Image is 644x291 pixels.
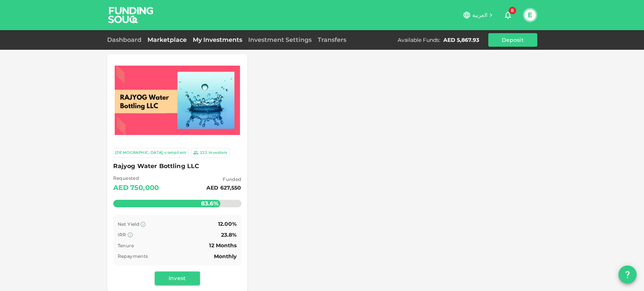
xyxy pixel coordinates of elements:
span: Rajyog Water Bottling LLC [113,161,241,172]
div: [DEMOGRAPHIC_DATA]-compliant [115,150,186,156]
a: Dashboard [107,36,144,43]
div: 222 [200,150,207,156]
div: Available Funds : [398,36,440,44]
span: Tenure [118,243,134,248]
a: My Investments [190,36,245,43]
button: E [524,9,536,21]
span: Requested [113,175,159,182]
span: Funded [206,176,241,183]
span: 12 Months [209,242,237,249]
span: 23.8% [221,231,237,238]
button: Deposit [488,33,537,47]
span: IRR [118,232,126,237]
span: Net Yield [118,221,140,227]
a: Investment Settings [245,36,315,43]
span: Monthly [214,253,237,260]
span: 12.00% [218,221,237,227]
span: Repayments [118,253,148,259]
span: العربية [472,12,487,18]
a: Transfers [315,36,349,43]
img: Marketplace Logo [115,66,240,135]
div: Investors [209,150,227,156]
a: Marketplace Logo [DEMOGRAPHIC_DATA]-compliant 222Investors Rajyog Water Bottling LLC Requested AE... [107,54,247,291]
button: question [618,265,636,283]
a: Marketplace [144,36,190,43]
div: AED 5,867.93 [443,36,479,44]
button: 8 [500,8,515,23]
span: 8 [509,7,516,14]
button: Invest [155,271,200,285]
